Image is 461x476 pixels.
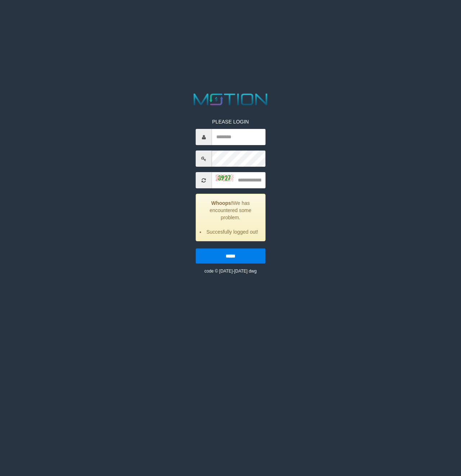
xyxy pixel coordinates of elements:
[204,269,257,274] small: code © [DATE]-[DATE] dwg
[190,91,271,107] img: MOTION_logo.png
[216,175,234,182] img: captcha
[211,200,233,206] strong: Whoops!
[196,118,266,125] p: PLEASE LOGIN
[196,194,266,241] div: We has encountered some problem.
[205,228,260,235] li: Succesfully logged out!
